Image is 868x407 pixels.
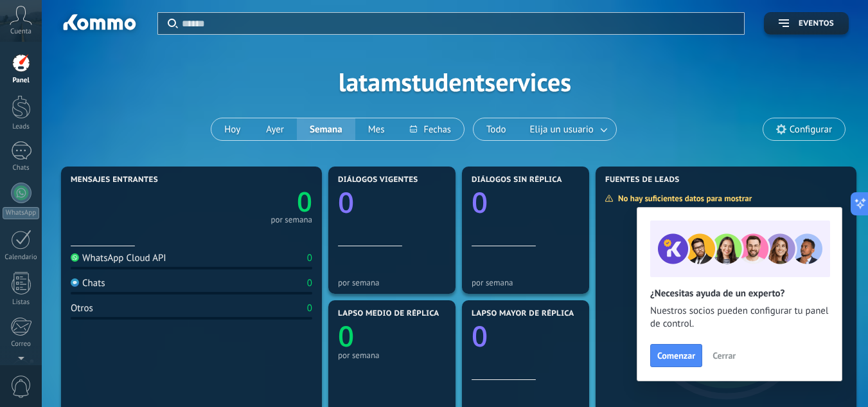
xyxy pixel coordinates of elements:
[3,298,40,307] div: Listas
[3,340,40,348] div: Correo
[297,183,312,220] text: 0
[338,309,439,318] span: Lapso medio de réplica
[713,351,736,360] span: Cerrar
[799,19,834,28] span: Eventos
[338,183,354,221] text: 0
[3,77,40,85] div: Panel
[191,183,312,220] a: 0
[307,252,312,264] div: 0
[3,207,39,219] div: WhatsApp
[307,302,312,314] div: 0
[3,164,40,172] div: Chats
[472,316,488,355] text: 0
[397,118,463,140] button: Fechas
[71,176,158,185] span: Mensajes entrantes
[71,278,79,287] img: Chats
[527,121,596,138] span: Elija un usuario
[297,118,355,140] button: Semana
[650,287,829,300] h2: ¿Necesitas ayuda de un experto?
[3,253,40,262] div: Calendario
[472,309,574,318] span: Lapso mayor de réplica
[650,344,702,367] button: Comenzar
[270,217,312,223] div: por semana
[338,316,354,355] text: 0
[650,305,829,330] span: Nuestros socios pueden configurar tu panel de control.
[355,118,398,140] button: Mes
[71,252,166,264] div: WhatsApp Cloud API
[3,123,40,131] div: Leads
[472,183,488,221] text: 0
[764,12,849,35] button: Eventos
[71,253,79,262] img: WhatsApp Cloud API
[474,118,519,140] button: Todo
[338,176,418,185] span: Diálogos vigentes
[707,346,741,365] button: Cerrar
[253,118,297,140] button: Ayer
[472,278,580,287] div: por semana
[338,278,446,287] div: por semana
[71,277,105,289] div: Chats
[790,124,832,135] span: Configurar
[71,302,93,314] div: Otros
[605,176,680,185] span: Fuentes de leads
[605,193,761,204] div: No hay suficientes datos para mostrar
[338,350,446,360] div: por semana
[472,176,562,185] span: Diálogos sin réplica
[10,28,31,36] span: Cuenta
[657,351,695,360] span: Comenzar
[307,277,312,289] div: 0
[519,118,616,140] button: Elija un usuario
[211,118,253,140] button: Hoy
